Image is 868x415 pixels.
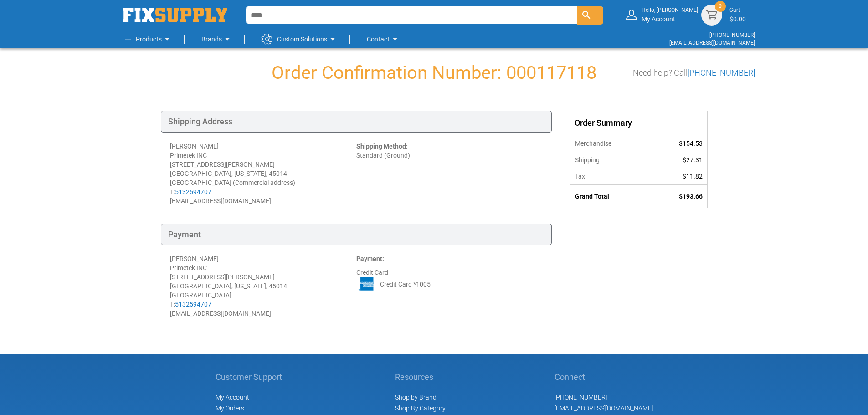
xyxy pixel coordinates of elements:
h5: Resources [395,373,447,382]
img: Fix Industrial Supply [123,8,227,22]
span: Credit Card *1005 [380,280,431,289]
strong: Grand Total [575,193,609,200]
a: [EMAIL_ADDRESS][DOMAIN_NAME] [555,405,653,412]
span: $154.53 [679,140,703,147]
small: Cart [729,6,746,14]
div: [PERSON_NAME] Primetek INC [STREET_ADDRESS][PERSON_NAME] [GEOGRAPHIC_DATA], [US_STATE], 45014 [GE... [170,142,356,205]
span: $0.00 [729,15,746,23]
div: Credit Card [356,254,543,318]
a: Custom Solutions [262,30,338,48]
strong: Payment: [356,255,384,262]
span: $27.31 [683,156,703,164]
span: $11.82 [683,173,703,180]
span: My Orders [216,405,244,412]
h3: Need help? Call [633,68,755,77]
img: AE [356,277,377,291]
div: [PERSON_NAME] Primetek INC [STREET_ADDRESS][PERSON_NAME] [GEOGRAPHIC_DATA], [US_STATE], 45014 [GE... [170,254,356,318]
span: 0 [719,2,722,10]
a: Shop By Category [395,405,446,412]
h1: Order Confirmation Number: 000117118 [113,63,755,83]
a: Brands [201,30,233,48]
a: Contact [367,30,401,48]
a: Products [125,30,173,48]
a: store logo [123,8,227,22]
th: Shipping [570,152,650,168]
div: Shipping Address [161,111,552,133]
span: My Account [216,394,249,401]
th: Merchandise [570,135,650,152]
strong: Shipping Method: [356,143,408,150]
h5: Customer Support [216,373,287,382]
a: [PHONE_NUMBER] [688,68,755,77]
a: Shop by Brand [395,394,437,401]
a: [PHONE_NUMBER] [709,32,755,38]
div: Order Summary [570,111,707,135]
small: Hello, [PERSON_NAME] [642,6,698,14]
div: My Account [642,6,698,23]
span: $193.66 [679,193,703,200]
a: 5132594707 [175,301,211,308]
th: Tax [570,168,650,185]
a: [EMAIL_ADDRESS][DOMAIN_NAME] [669,40,755,46]
div: Standard (Ground) [356,142,543,205]
a: [PHONE_NUMBER] [555,394,607,401]
a: 5132594707 [175,188,211,195]
div: Payment [161,224,552,246]
h5: Connect [555,373,653,382]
